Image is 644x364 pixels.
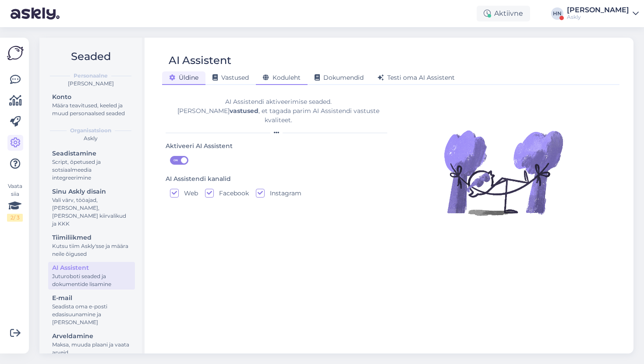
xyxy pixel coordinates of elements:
div: AI Assistendi kanalid [166,174,231,184]
div: Seadistamine [52,149,131,158]
img: Askly Logo [7,45,24,61]
div: [PERSON_NAME] [46,80,135,88]
label: Instagram [265,189,301,198]
div: Script, õpetused ja sotsiaalmeedia integreerimine [52,158,131,182]
div: Vaata siia [7,182,23,222]
img: Illustration [442,111,565,234]
div: E-mail [52,293,131,303]
div: [PERSON_NAME] [567,7,629,14]
span: Testi oma AI Assistent [378,74,455,81]
span: Koduleht [263,74,301,81]
div: Vali värv, tööajad, [PERSON_NAME], [PERSON_NAME] kiirvalikud ja KKK [52,196,131,228]
span: Üldine [169,74,198,81]
a: [PERSON_NAME]Askly [567,7,639,21]
b: Organisatsioon [70,127,111,134]
div: Konto [52,92,131,102]
div: Arveldamine [52,332,131,341]
div: AI Assistent [52,263,131,272]
div: AI Assistent [169,52,231,69]
b: vastused [230,107,258,115]
div: AI Assistendi aktiveerimise seaded. [PERSON_NAME] , et tagada parim AI Assistendi vastuste kvalit... [166,97,391,125]
span: Dokumendid [315,74,364,81]
a: E-mailSeadista oma e-posti edasisuunamine ja [PERSON_NAME] [48,292,135,328]
div: Askly [567,14,629,21]
div: Aktiivne [477,6,530,21]
label: Facebook [214,189,249,198]
h2: Seaded [46,48,135,65]
div: Määra teavitused, keeled ja muud personaalsed seaded [52,102,131,117]
label: Web [179,189,198,198]
a: AI AssistentJuturoboti seaded ja dokumentide lisamine [48,262,135,290]
div: Aktiveeri AI Assistent [166,141,233,151]
div: Seadista oma e-posti edasisuunamine ja [PERSON_NAME] [52,303,131,326]
a: SeadistamineScript, õpetused ja sotsiaalmeedia integreerimine [48,148,135,183]
b: Personaalne [74,72,108,80]
div: Tiimiliikmed [52,233,131,242]
div: Askly [46,134,135,142]
a: ArveldamineMaksa, muuda plaani ja vaata arveid [48,330,135,358]
div: 2 / 3 [7,214,23,222]
span: Vastused [212,74,249,81]
div: HN [551,7,563,20]
span: ON [170,156,181,164]
div: Sinu Askly disain [52,187,131,196]
a: TiimiliikmedKutsu tiim Askly'sse ja määra neile õigused [48,232,135,259]
a: KontoMäära teavitused, keeled ja muud personaalsed seaded [48,91,135,119]
div: Kutsu tiim Askly'sse ja määra neile õigused [52,242,131,258]
div: Juturoboti seaded ja dokumentide lisamine [52,272,131,288]
div: Maksa, muuda plaani ja vaata arveid [52,341,131,357]
a: Sinu Askly disainVali värv, tööajad, [PERSON_NAME], [PERSON_NAME] kiirvalikud ja KKK [48,186,135,229]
